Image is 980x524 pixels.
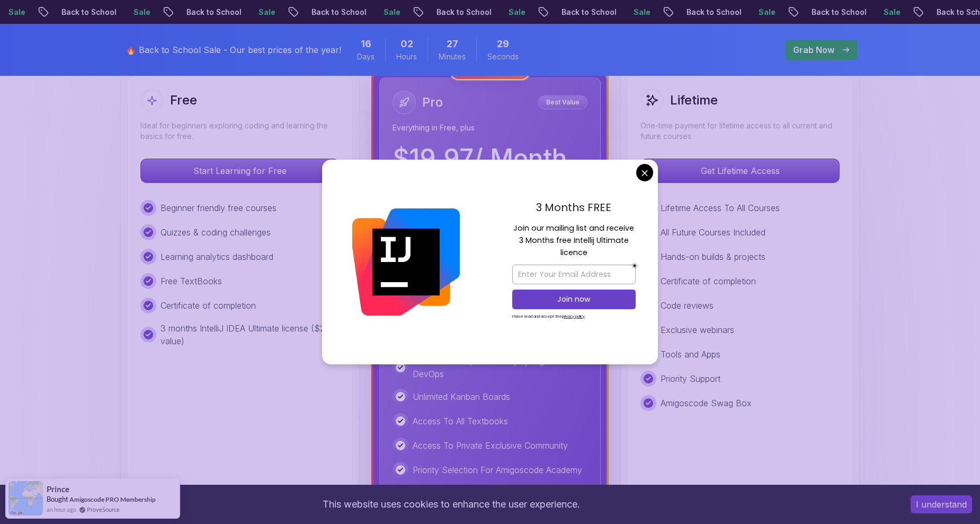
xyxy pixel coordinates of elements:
[669,7,702,18] p: Sale
[919,7,952,18] p: Sale
[640,159,840,183] button: Get Lifetime Access
[126,43,341,56] p: 🔥 Back to School Sale - Our best prices of the year!
[47,495,68,503] span: Bought
[661,275,756,287] p: Certificate of completion
[47,485,69,494] span: Prince
[661,226,765,239] p: All Future Courses Included
[661,324,734,336] p: Exclusive webinars
[661,348,720,361] p: Tools and Apps
[447,37,458,51] span: 27 Minutes
[87,505,120,514] a: ProveSource
[393,123,587,133] p: Everything in Free, plus
[393,146,567,171] p: $ 19.97 / Month
[661,397,752,409] p: Amigoscode Swag Box
[793,43,834,56] p: Grab Now
[471,7,544,18] p: Back to School
[140,165,340,176] a: Start Learning for Free
[487,51,519,62] span: Seconds
[540,97,586,108] p: Best Value
[47,505,76,514] span: an hour ago
[161,299,256,312] p: Certificate of completion
[293,7,327,18] p: Sale
[721,7,794,18] p: Back to School
[847,7,919,18] p: Back to School
[640,165,840,176] a: Get Lifetime Access
[361,37,371,51] span: 16 Days
[641,159,839,182] p: Get Lifetime Access
[439,51,466,62] span: Minutes
[413,355,587,380] p: Career roadmaps for Java, Spring Boot & DevOps
[413,415,508,427] p: Access To All Textbooks
[670,92,718,109] h2: Lifetime
[170,92,197,109] h2: Free
[161,275,222,287] p: Free TextBooks
[396,51,417,62] span: Hours
[96,7,168,18] p: Back to School
[413,439,568,452] p: Access To Private Exclusive Community
[161,250,273,263] p: Learning analytics dashboard
[140,159,340,183] button: Start Learning for Free
[161,226,271,239] p: Quizzes & coding challenges
[418,7,452,18] p: Sale
[346,7,418,18] p: Back to School
[161,322,340,347] p: 3 months IntelliJ IDEA Ultimate license ($249 value)
[640,120,840,142] p: One-time payment for lifetime access to all current and future courses.
[661,372,720,385] p: Priority Support
[8,493,895,516] div: This website uses cookies to enhance the user experience.
[221,7,293,18] p: Back to School
[661,250,765,263] p: Hands-on builds & projects
[69,495,156,503] a: Amigoscode PRO Membership
[140,120,340,142] p: Ideal for beginners exploring coding and learning the basics for free.
[141,159,339,182] p: Start Learning for Free
[400,37,413,51] span: 2 Hours
[661,299,714,312] p: Code reviews
[413,464,582,476] p: Priority Selection For Amigoscode Academy
[43,7,77,18] p: Sale
[596,7,669,18] p: Back to School
[422,94,443,111] h2: Pro
[413,390,510,403] p: Unlimited Kanban Boards
[794,7,827,18] p: Sale
[544,7,577,18] p: Sale
[161,202,277,214] p: Beginner friendly free courses
[911,495,972,513] button: Accept cookies
[8,481,43,516] img: provesource social proof notification image
[661,202,780,214] p: Lifetime Access To All Courses
[357,51,375,62] span: Days
[497,37,509,51] span: 29 Seconds
[168,7,202,18] p: Sale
